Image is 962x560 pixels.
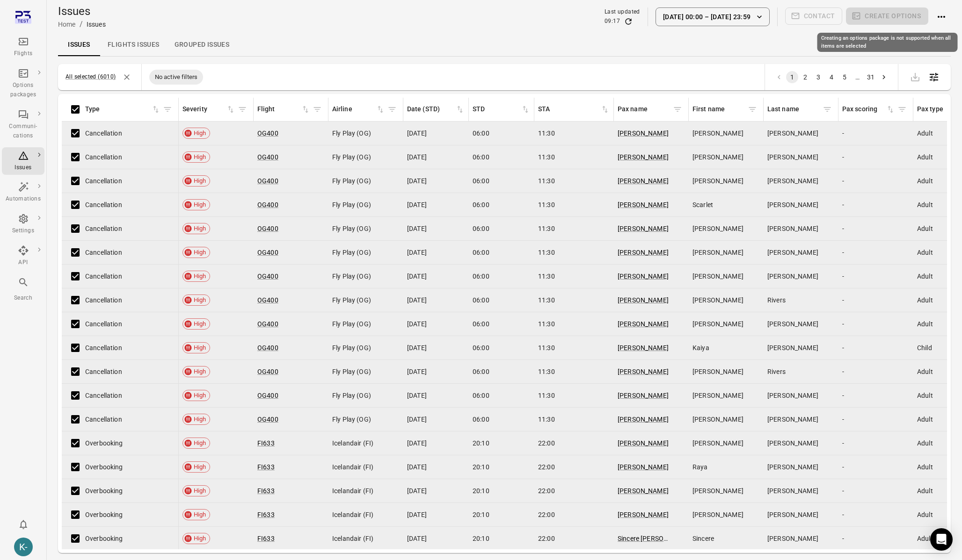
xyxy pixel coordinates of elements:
span: Fly Play (OG) [332,343,371,352]
span: High [190,367,210,376]
span: 06:00 [473,319,489,329]
div: Last name [767,104,820,115]
span: [DATE] [407,295,427,305]
a: Grouped issues [167,34,237,56]
button: Filter by airline [385,102,399,116]
button: Refresh data [624,17,633,26]
button: Notifications [14,515,33,534]
div: - [842,438,910,448]
span: Fly Play (OG) [332,224,371,233]
span: [PERSON_NAME] [767,438,818,448]
span: 22:00 [538,486,555,495]
span: Export is not supported when all items are selected [906,72,925,81]
span: Airline [332,104,385,115]
div: Sort by flight in ascending order [257,104,310,115]
span: Icelandair (FI) [332,438,373,448]
span: STD [473,104,530,115]
a: [PERSON_NAME] [618,249,669,256]
button: Filter by pax first name [745,102,759,116]
a: [PERSON_NAME] [618,129,669,137]
a: Settings [2,210,44,238]
button: [DATE] 00:00 – [DATE] 23:59 [656,7,770,26]
span: [DATE] [407,176,427,186]
div: - [842,319,910,329]
span: Adult [917,129,933,138]
span: [PERSON_NAME] [692,415,743,424]
span: [DATE] [407,510,427,519]
button: Go to page 2 [799,71,811,83]
span: Creating an options package is not supported when all items are selected [846,7,928,26]
span: Severity [182,104,235,115]
span: [DATE] [407,200,427,209]
span: High [190,510,210,519]
a: [PERSON_NAME] [618,439,669,447]
span: [PERSON_NAME] [692,272,743,281]
span: [PERSON_NAME] [767,391,818,400]
a: [PERSON_NAME] [618,511,669,518]
div: - [842,486,910,495]
button: Filter by pax last name [820,102,834,116]
span: 22:00 [538,438,555,448]
span: 06:00 [473,224,489,233]
div: Severity [182,104,226,115]
span: Fly Play (OG) [332,415,371,424]
span: Cancellation [85,319,122,329]
span: Sending communications is not supported when all items are selected [785,7,843,26]
div: 09:17 [605,17,620,26]
span: STA [538,104,610,115]
span: [DATE] [407,415,427,424]
span: 20:10 [473,462,489,472]
button: Kristinn - avilabs [10,534,36,560]
div: Last updated [605,7,640,17]
span: 11:30 [538,343,555,352]
div: Pax type [917,104,947,115]
span: High [190,319,210,329]
span: Cancellation [85,129,122,138]
span: High [190,248,210,257]
span: 11:30 [538,248,555,257]
a: [PERSON_NAME] [618,344,669,352]
span: High [190,200,210,209]
a: Issues [2,147,44,175]
span: [PERSON_NAME] [767,343,818,352]
span: 11:30 [538,319,555,329]
span: [PERSON_NAME] [767,224,818,233]
div: Airline [332,104,376,115]
a: API [2,242,44,270]
span: [DATE] [407,343,427,352]
a: OG400 [257,225,278,232]
div: - [842,152,910,162]
div: - [842,343,910,352]
div: - [842,272,910,281]
span: Adult [917,391,933,400]
div: - [842,176,910,186]
span: 11:30 [538,272,555,281]
li: / [80,19,83,30]
div: - [842,224,910,233]
div: Sort by type in ascending order [85,104,160,115]
button: Go to page 4 [825,71,838,83]
button: Filter by type [160,102,175,116]
div: - [842,129,910,138]
span: 20:10 [473,486,489,495]
a: [PERSON_NAME] [618,177,669,185]
button: Filter by pax score [895,102,909,116]
span: 11:30 [538,129,555,138]
div: Flight [257,104,301,115]
span: 06:00 [473,248,489,257]
span: 22:00 [538,462,555,472]
span: Raya [692,462,708,472]
span: [PERSON_NAME] [767,200,818,209]
a: FI633 [257,511,275,518]
div: Issues [6,163,41,172]
a: [PERSON_NAME] [618,320,669,328]
span: Fly Play (OG) [332,152,371,162]
a: OG400 [257,273,278,280]
span: [PERSON_NAME] [767,152,818,162]
span: 11:30 [538,176,555,186]
div: Open Intercom Messenger [930,528,953,551]
a: [PERSON_NAME] [618,392,669,399]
